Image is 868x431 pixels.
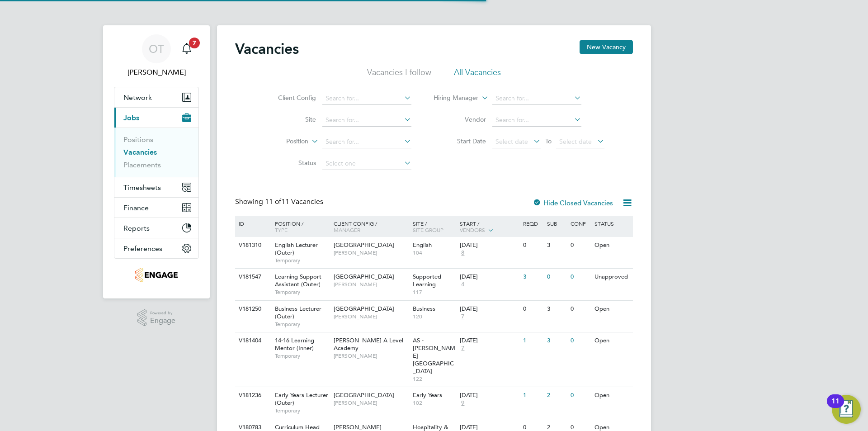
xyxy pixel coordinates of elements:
[264,115,316,123] label: Site
[568,332,592,349] div: 0
[275,226,288,233] span: Type
[533,199,613,207] label: Hide Closed Vacancies
[460,281,466,289] span: 4
[545,237,568,254] div: 3
[460,337,519,345] div: [DATE]
[334,241,394,249] span: [GEOGRAPHIC_DATA]
[413,305,435,313] span: Business
[460,399,466,407] span: 9
[434,115,486,123] label: Vendor
[275,352,329,360] span: Temporary
[568,237,592,254] div: 0
[275,273,321,288] span: Learning Support Assistant (Outer)
[123,161,161,169] a: Placements
[413,241,432,249] span: English
[460,392,519,399] div: [DATE]
[426,94,478,103] label: Hiring Manager
[123,244,162,253] span: Preferences
[114,87,198,107] button: Network
[521,301,544,317] div: 0
[568,301,592,317] div: 0
[592,237,632,254] div: Open
[413,375,456,383] span: 122
[460,273,519,281] div: [DATE]
[114,177,198,197] button: Timesheets
[492,114,581,127] input: Search for...
[545,332,568,349] div: 3
[334,305,394,313] span: [GEOGRAPHIC_DATA]
[265,197,281,206] span: 11 of
[413,391,442,399] span: Early Years
[268,216,331,237] div: Position /
[322,92,411,105] input: Search for...
[236,332,268,349] div: V181404
[275,305,321,320] span: Business Lecturer (Outer)
[334,336,403,352] span: [PERSON_NAME] A Level Academy
[264,159,316,167] label: Status
[568,269,592,285] div: 0
[334,313,408,320] span: [PERSON_NAME]
[235,197,325,207] div: Showing
[265,197,323,206] span: 11 Vacancies
[123,204,149,212] span: Finance
[114,108,198,128] button: Jobs
[275,391,328,407] span: Early Years Lecturer (Outer)
[559,137,592,146] span: Select date
[521,387,544,404] div: 1
[592,269,632,285] div: Unapproved
[413,289,456,296] span: 117
[123,114,139,122] span: Jobs
[334,281,408,288] span: [PERSON_NAME]
[495,137,528,146] span: Select date
[521,269,544,285] div: 3
[592,301,632,317] div: Open
[114,238,198,258] button: Preferences
[189,38,200,48] span: 7
[275,257,329,264] span: Temporary
[235,40,299,58] h2: Vacancies
[123,135,153,144] a: Positions
[592,387,632,404] div: Open
[460,313,466,321] span: 7
[831,401,840,413] div: 11
[114,218,198,238] button: Reports
[137,309,176,327] a: Powered byEngage
[492,92,581,105] input: Search for...
[334,391,394,399] span: [GEOGRAPHIC_DATA]
[460,249,466,257] span: 8
[114,268,199,282] a: Go to home page
[413,249,456,256] span: 104
[178,34,196,63] a: 7
[322,136,411,148] input: Search for...
[236,269,268,285] div: V181547
[460,345,466,352] span: 7
[334,352,408,360] span: [PERSON_NAME]
[123,148,157,156] a: Vacancies
[114,198,198,218] button: Finance
[592,332,632,349] div: Open
[545,387,568,404] div: 2
[150,309,175,317] span: Powered by
[331,216,410,237] div: Client Config /
[275,407,329,414] span: Temporary
[545,301,568,317] div: 3
[322,157,411,170] input: Select one
[568,387,592,404] div: 0
[458,216,521,238] div: Start /
[367,67,431,83] li: Vacancies I follow
[236,301,268,317] div: V181250
[568,216,592,231] div: Conf
[236,237,268,254] div: V181310
[236,216,268,231] div: ID
[413,336,455,375] span: AS - [PERSON_NAME][GEOGRAPHIC_DATA]
[434,137,486,145] label: Start Date
[275,336,314,352] span: 14-16 Learning Mentor (Inner)
[413,399,456,407] span: 102
[114,67,199,78] span: Oli Thomas
[413,273,441,288] span: Supported Learning
[334,399,408,407] span: [PERSON_NAME]
[454,67,501,83] li: All Vacancies
[592,216,632,231] div: Status
[413,313,456,320] span: 120
[521,216,544,231] div: Reqd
